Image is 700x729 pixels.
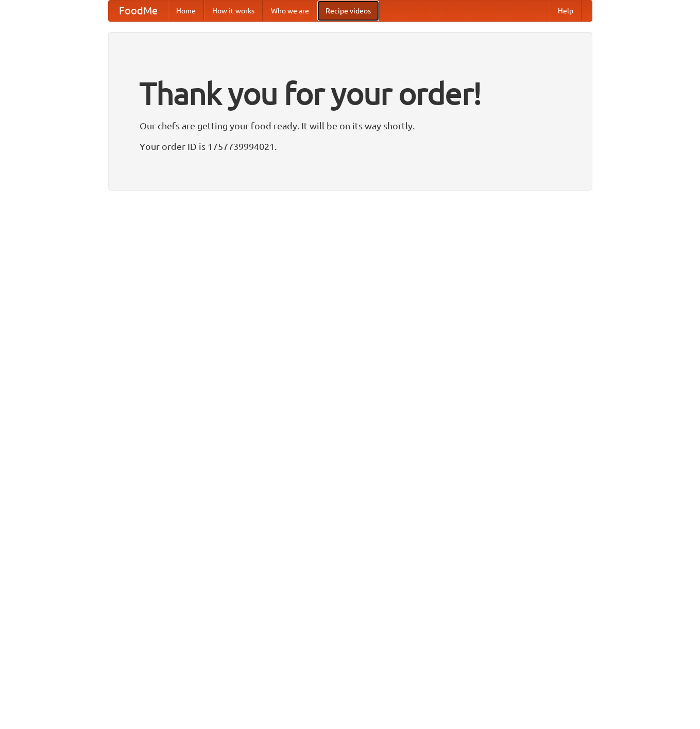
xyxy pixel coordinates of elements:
[140,139,561,154] p: Your order ID is 1757739994021.
[168,1,204,21] a: Home
[550,1,582,21] a: Help
[317,1,379,21] a: Recipe videos
[263,1,317,21] a: Who we are
[109,1,168,21] a: FoodMe
[204,1,263,21] a: How it works
[140,69,561,118] h1: Thank you for your order!
[140,118,561,133] p: Our chefs are getting your food ready. It will be on its way shortly.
